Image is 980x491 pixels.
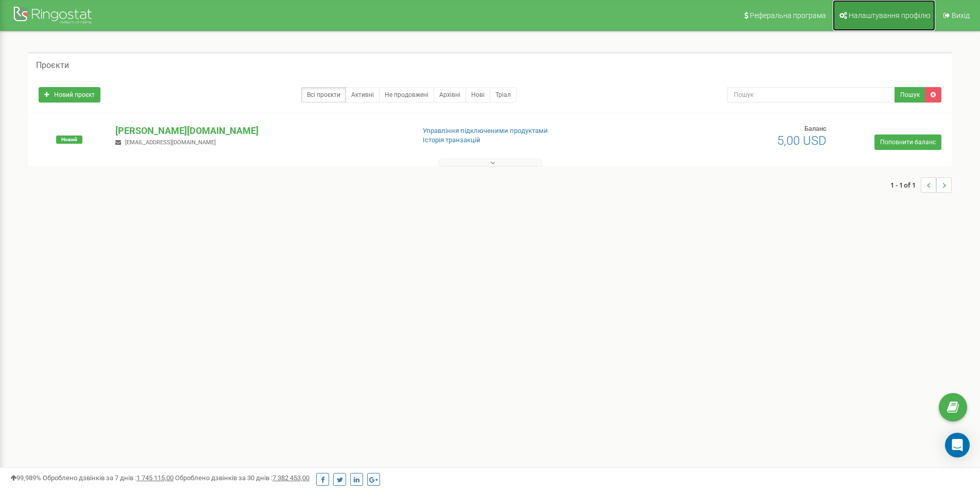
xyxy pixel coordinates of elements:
[890,167,952,203] nav: ...
[466,87,490,103] a: Нові
[490,87,517,103] a: Тріал
[952,11,970,20] span: Вихід
[301,87,346,103] a: Всі проєкти
[890,177,921,193] span: 1 - 1 of 1
[39,87,100,103] a: Новий проєкт
[849,11,930,20] span: Налаштування профілю
[115,124,406,138] p: [PERSON_NAME][DOMAIN_NAME]
[43,474,174,482] span: Оброблено дзвінків за 7 днів :
[346,87,380,103] a: Активні
[727,87,895,103] input: Пошук
[423,127,548,134] a: Управління підключеними продуктами
[423,136,480,144] a: Історія транзакцій
[10,474,41,482] span: 99,989%
[804,125,827,132] span: Баланс
[56,136,82,144] span: Новий
[379,87,434,103] a: Не продовжені
[36,61,69,70] h5: Проєкти
[175,474,310,482] span: Оброблено дзвінків за 30 днів :
[434,87,466,103] a: Архівні
[272,474,310,482] u: 7 382 453,00
[136,474,174,482] u: 1 745 115,00
[874,134,941,150] a: Поповнити баланс
[750,11,826,20] span: Реферальна програма
[125,139,216,146] span: [EMAIL_ADDRESS][DOMAIN_NAME]
[945,433,970,458] div: Open Intercom Messenger
[777,133,827,148] span: 5,00 USD
[895,87,925,103] button: Пошук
